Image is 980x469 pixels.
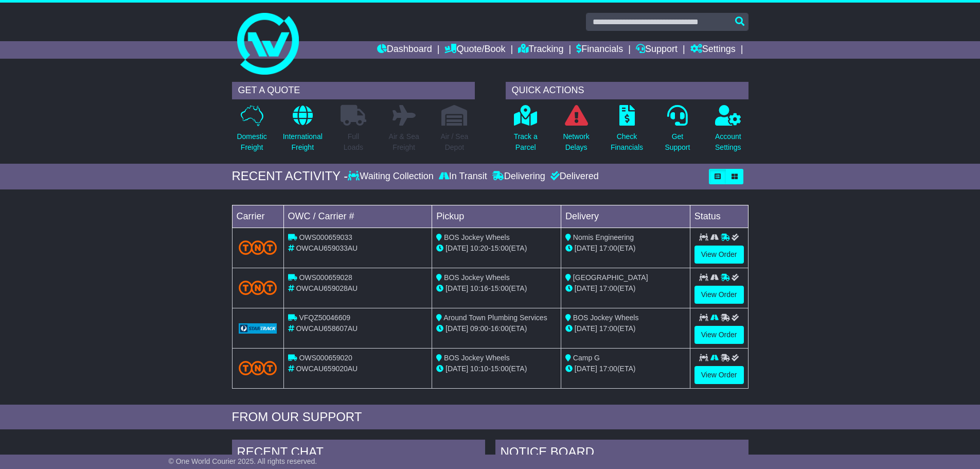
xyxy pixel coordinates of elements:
[237,131,266,153] p: Domestic Freight
[299,273,352,282] span: OWS000659028
[299,233,352,241] span: OWS000659033
[232,205,283,228] td: Carrier
[694,366,744,384] a: View Order
[283,205,432,228] td: OWC / Carrier #
[694,326,744,344] a: View Order
[470,244,488,252] span: 10:20
[573,273,648,282] span: [GEOGRAPHIC_DATA]
[436,171,490,182] div: In Transit
[239,323,277,334] img: GetCarrierServiceLogo
[573,354,600,362] span: Camp G
[599,244,617,252] span: 17:00
[491,324,509,333] span: 16:00
[239,281,277,294] img: TNT_Domestic.png
[565,283,686,294] div: (ETA)
[573,233,634,241] span: Nomis Engineering
[636,41,678,59] a: Support
[565,243,686,254] div: (ETA)
[348,171,436,182] div: Waiting Collection
[232,410,749,425] div: FROM OUR SUPPORT
[513,105,538,159] a: Track aParcel
[444,273,510,282] span: BOS Jockey Wheels
[491,244,509,252] span: 15:00
[296,284,358,292] span: OWCAU659028AU
[377,41,432,59] a: Dashboard
[506,82,749,99] div: QUICK ACTIONS
[446,364,468,373] span: [DATE]
[444,41,505,59] a: Quote/Book
[491,284,509,292] span: 15:00
[239,240,277,254] img: TNT_Domestic.png
[715,105,742,159] a: AccountSettings
[441,131,469,153] p: Air / Sea Depot
[665,131,690,153] p: Get Support
[599,284,617,292] span: 17:00
[299,354,352,362] span: OWS000659020
[446,284,468,292] span: [DATE]
[436,243,557,254] div: - (ETA)
[296,364,358,373] span: OWCAU659020AU
[690,41,736,59] a: Settings
[514,131,538,153] p: Track a Parcel
[232,82,475,99] div: GET A QUOTE
[283,131,323,153] p: International Freight
[575,284,597,292] span: [DATE]
[575,364,597,373] span: [DATE]
[239,361,277,375] img: TNT_Domestic.png
[518,41,563,59] a: Tracking
[715,131,741,153] p: Account Settings
[446,324,468,333] span: [DATE]
[444,233,510,241] span: BOS Jockey Wheels
[611,131,643,153] p: Check Financials
[599,324,617,333] span: 17:00
[432,205,561,228] td: Pickup
[491,364,509,373] span: 15:00
[436,323,557,334] div: - (ETA)
[576,41,623,59] a: Financials
[563,131,589,153] p: Network Delays
[436,363,557,374] div: - (ETA)
[236,105,267,159] a: DomesticFreight
[436,283,557,294] div: - (ETA)
[282,105,323,159] a: InternationalFreight
[575,324,597,333] span: [DATE]
[470,364,488,373] span: 10:10
[694,286,744,304] a: View Order
[232,440,485,467] div: RECENT CHAT
[490,171,548,182] div: Delivering
[599,364,617,373] span: 17:00
[495,440,749,467] div: NOTICE BOARD
[565,363,686,374] div: (ETA)
[389,131,419,153] p: Air & Sea Freight
[561,205,690,228] td: Delivery
[470,324,488,333] span: 09:00
[610,105,644,159] a: CheckFinancials
[341,131,366,153] p: Full Loads
[548,171,599,182] div: Delivered
[690,205,748,228] td: Status
[565,323,686,334] div: (ETA)
[446,244,468,252] span: [DATE]
[296,324,358,333] span: OWCAU658607AU
[664,105,690,159] a: GetSupport
[296,244,358,252] span: OWCAU659033AU
[443,314,547,322] span: Around Town Plumbing Services
[232,169,348,184] div: RECENT ACTIVITY -
[169,457,317,465] span: © One World Courier 2025. All rights reserved.
[470,284,488,292] span: 10:16
[299,314,350,322] span: VFQZ50046609
[694,246,744,264] a: View Order
[573,314,639,322] span: BOS Jockey Wheels
[575,244,597,252] span: [DATE]
[562,105,590,159] a: NetworkDelays
[444,354,510,362] span: BOS Jockey Wheels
